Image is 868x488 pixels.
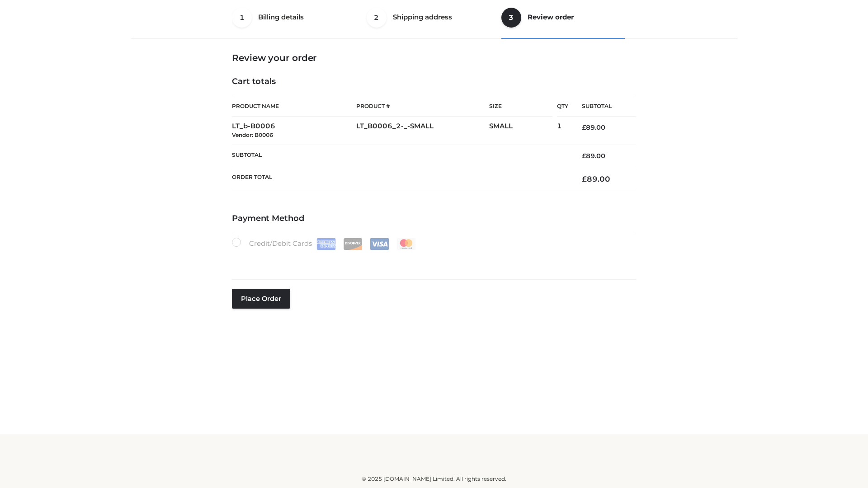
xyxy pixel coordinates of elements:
[232,77,636,87] h4: Cart totals
[237,254,631,264] iframe: Secure card payment input frame
[232,117,356,145] td: LT_b-B0006
[232,289,290,309] button: Place order
[316,238,336,250] img: Amex
[582,152,586,160] span: £
[134,474,734,483] div: © 2025 [DOMAIN_NAME] Limited. All rights reserved.
[232,167,568,191] th: Order Total
[232,145,568,167] th: Subtotal
[370,238,389,250] img: Visa
[489,96,552,117] th: Size
[582,174,587,183] span: £
[232,96,356,117] th: Product Name
[396,238,416,250] img: Mastercard
[356,117,489,145] td: LT_B0006_2-_-SMALL
[232,131,273,138] small: Vendor: B0006
[568,96,636,117] th: Subtotal
[582,152,605,160] bdi: 89.00
[557,117,568,145] td: 1
[343,238,363,250] img: Discover
[557,96,568,117] th: Qty
[356,96,489,117] th: Product #
[232,52,636,63] h3: Review your order
[582,174,610,183] bdi: 89.00
[582,123,605,131] bdi: 89.00
[232,238,417,250] label: Credit/Debit Cards
[232,214,636,224] h4: Payment Method
[489,117,557,145] td: SMALL
[582,123,586,131] span: £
